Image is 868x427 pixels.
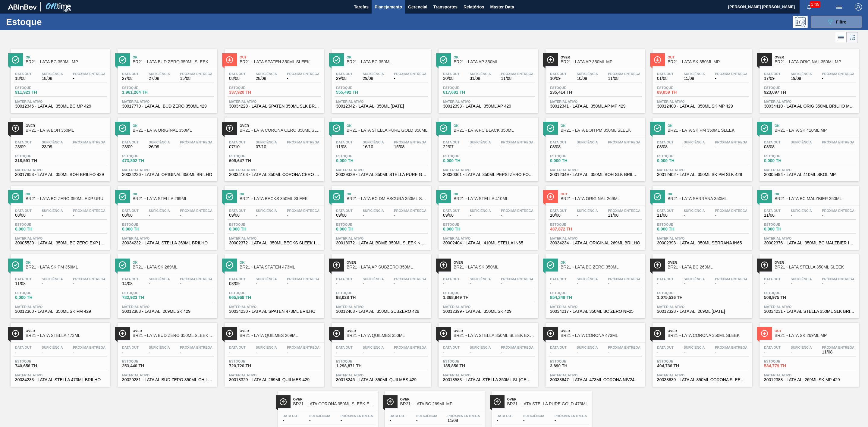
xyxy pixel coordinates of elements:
a: ÍconeOverBR21 - LATA CORONA CERO 350ML SLEEKData out07/10Suficiência07/10Próxima Entrega-Estoque6... [220,113,327,181]
img: Ícone [333,193,340,200]
span: Material ativo [122,100,212,103]
img: Ícone [12,193,19,200]
span: Suficiência [363,209,384,212]
span: BR21 - LATA BC MALZBIER 350ML [775,196,856,201]
span: 26/09 [149,145,170,149]
span: BR21 - LATA AP 350ML [454,60,535,64]
span: 15/09 [684,76,705,81]
img: Ícone [333,124,340,132]
span: Ok [347,124,428,127]
span: Out [561,192,642,196]
span: Transportes [433,3,458,11]
span: BR21 - LATA SK PM 350ML SLEEK [668,128,749,133]
span: Data out [336,72,353,76]
span: BR21 - LATA SK 410ML MP [775,128,856,133]
span: 01/08 [657,76,674,81]
span: Próxima Entrega [715,209,747,212]
span: - [577,145,598,149]
span: BR21 - LATA PC BLACK 350ML [454,128,535,133]
span: Data out [122,140,139,144]
span: Over [561,55,642,59]
a: ÍconeOkBR21 - LATA STELLA 269MLData out08/08Suficiência-Próxima Entrega-Estoque0,000 THMaterial a... [113,181,220,250]
span: Estoque [229,154,271,158]
span: Over [26,124,107,127]
span: - [256,213,277,218]
span: Data out [443,72,460,76]
span: Suficiência [577,209,598,212]
span: Ok [240,192,321,196]
span: - [608,145,640,149]
span: Suficiência [363,72,384,76]
span: Data out [443,209,460,212]
span: 30005494 - LATA AL 410ML SKOL MP [764,172,854,177]
span: 17/09 [764,76,781,81]
a: ÍconeOkBR21 - LATA BC 350ML MPData out18/08Suficiência18/08Próxima Entrega-Estoque911,923 THMater... [6,45,113,113]
span: 07/10 [229,145,246,149]
span: BR21 - LATA SERRANA 350ML [668,196,749,201]
a: ÍconeOkBR21 - LATA BOH PM 350ML SLEEKData out08/08Suficiência-Próxima Entrega-Estoque0,000 THMate... [541,113,648,181]
span: 30034163 - LATA AL 350ML CORONA CERO SLEEK [229,172,319,177]
img: TNhmsLtSVTkK8tSr43FrP2fwEKptu5GPRR3wAAAABJRU5ErkJggg== [8,4,37,10]
span: Estoque [443,154,485,158]
span: Material ativo [657,100,747,103]
img: Ícone [226,193,233,200]
span: Próxima Entrega [73,140,105,144]
span: 0,000 TH [443,159,485,163]
span: Suficiência [42,72,63,76]
span: - [287,145,319,149]
img: Ícone [440,124,447,132]
span: Próxima Entrega [73,72,105,76]
span: BR21 - LATA BC DM ESCURA 350ML SLEEK [347,196,428,201]
span: 09/08 [229,213,246,218]
span: - [822,145,854,149]
span: 911,923 TH [15,90,57,95]
img: Ícone [761,193,768,200]
span: Material ativo [764,100,854,103]
span: Data out [764,209,781,212]
span: Gerencial [408,3,427,11]
span: Data out [764,140,781,144]
span: 30012400 - LATA AL. 350ML SK MP 429 [657,104,747,108]
img: Ícone [761,56,768,64]
span: 89,859 TH [657,90,699,95]
span: - [822,76,854,81]
span: Próxima Entrega [394,72,426,76]
span: Estoque [336,86,378,89]
span: 23/09 [15,145,32,149]
span: 30029329 - LATA AL 350ML STELLA PURE GOLD [336,172,426,177]
span: Ok [668,192,749,196]
span: 10/09 [550,76,567,81]
span: Material ativo [443,100,533,103]
span: 08/08 [229,76,246,81]
span: 11/08 [336,145,353,149]
span: 30034228 - LATA AL SPATEN 350ML SLK BRILHO [229,104,319,108]
span: Estoque [15,154,57,158]
span: 30012349 - LATA AL. 350ML BOH SLK BRILHO 429 [550,172,640,177]
img: Ícone [226,56,233,64]
span: 0,000 TH [550,159,592,163]
span: Suficiência [791,72,812,76]
span: 10/09 [577,76,598,81]
span: Material ativo [122,168,212,172]
span: Próxima Entrega [501,209,533,212]
span: 15/08 [394,145,426,149]
span: BR21 - LATA ORIGINAL 269ML [561,196,642,201]
span: Filtro [836,20,847,24]
span: Suficiência [256,72,277,76]
span: Material ativo [764,168,854,172]
span: Suficiência [684,209,705,212]
span: Suficiência [363,140,384,144]
span: - [180,213,212,218]
span: - [73,213,105,218]
span: Estoque [443,86,485,89]
img: Ícone [440,193,447,200]
span: Próxima Entrega [822,140,854,144]
a: ÍconeOutBR21 - LATA ORIGINAL 269MLData out10/08Suficiência-Próxima Entrega11/08Estoque487,872 THM... [541,181,648,250]
span: BR21 - LATA STELLA 269ML [133,196,214,201]
span: Estoque [764,154,806,158]
span: Suficiência [577,72,598,76]
span: Data out [657,72,674,76]
img: Ícone [654,124,661,132]
span: Ok [454,192,535,196]
span: 28/08 [256,76,277,81]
